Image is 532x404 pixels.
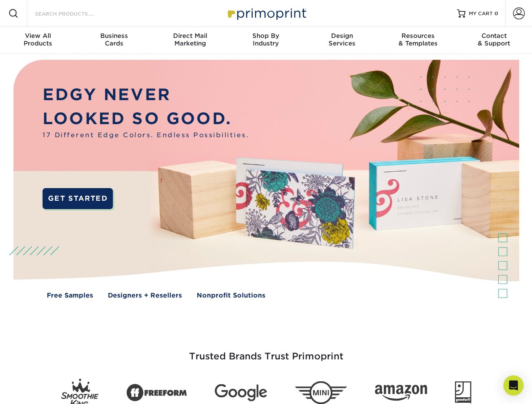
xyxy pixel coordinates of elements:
img: Goodwill [455,381,471,404]
div: Open Intercom Messenger [503,375,524,396]
img: Amazon [375,385,427,401]
img: Primoprint [224,4,308,22]
p: EDGY NEVER [43,83,249,107]
a: Shop ByIndustry [228,27,304,54]
h3: Trusted Brands Trust Primoprint [20,331,513,372]
img: Google [215,384,267,401]
a: BusinessCards [76,27,152,54]
iframe: Google Customer Reviews [2,378,72,401]
a: Contact& Support [456,27,532,54]
a: DesignServices [304,27,380,54]
span: MY CART [469,10,493,17]
span: Resources [380,32,456,40]
span: 0 [495,11,498,16]
a: GET STARTED [43,188,113,209]
a: Designers + Resellers [108,291,182,300]
span: Business [76,32,152,40]
input: SEARCH PRODUCTS..... [34,8,116,19]
div: & Templates [380,32,456,47]
div: & Support [456,32,532,47]
a: Direct MailMarketing [152,27,228,54]
span: Contact [456,32,532,40]
div: Marketing [152,32,228,47]
div: Services [304,32,380,47]
span: Design [304,32,380,40]
span: Direct Mail [152,32,228,40]
a: Nonprofit Solutions [197,291,265,300]
span: 17 Different Edge Colors. Endless Possibilities. [43,130,249,140]
div: Industry [228,32,304,47]
p: LOOKED SO GOOD. [43,107,249,131]
a: Resources& Templates [380,27,456,54]
div: Cards [76,32,152,47]
a: Free Samples [47,291,93,300]
span: Shop By [228,32,304,40]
